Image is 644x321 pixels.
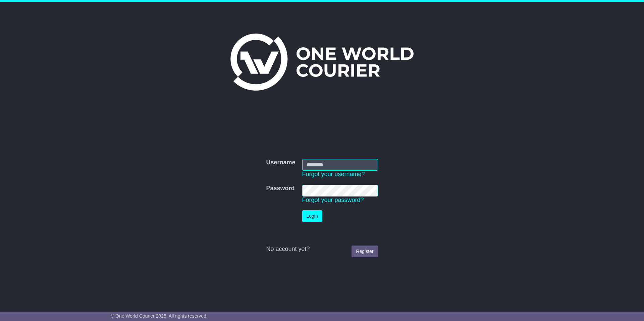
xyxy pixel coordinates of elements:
a: Forgot your username? [302,171,365,177]
a: Forgot your password? [302,197,364,203]
a: Register [352,246,378,257]
div: No account yet? [266,246,378,253]
label: Password [266,185,294,192]
span: © One World Courier 2025. All rights reserved. [111,313,208,319]
img: One World [230,34,414,91]
label: Username [266,159,295,166]
button: Login [302,210,322,222]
